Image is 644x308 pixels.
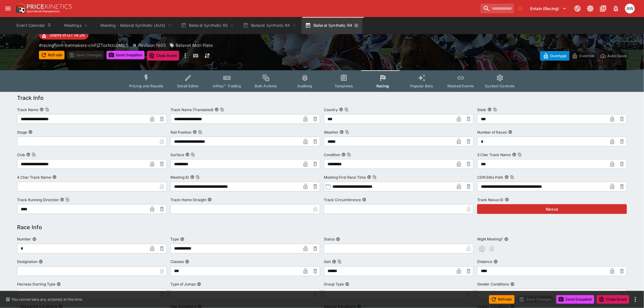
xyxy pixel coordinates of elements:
span: Related Events [447,84,474,88]
button: Meeting IDCopy To Clipboard [190,175,194,179]
button: Status [336,237,340,241]
span: Templates [334,84,353,88]
p: Track Home Straight [170,197,206,202]
button: 3 Char Track NameCopy To Clipboard [512,152,516,157]
button: Send Snapshot [107,51,145,59]
h5: Track Info [17,94,44,101]
button: Copy To Clipboard [493,107,497,112]
button: 4 Char Track Name [52,175,57,179]
button: Copy To Clipboard [338,260,342,264]
button: open drawer [2,3,13,14]
p: Weather [324,130,338,135]
button: Connected to PK [572,3,583,14]
button: Copy To Clipboard [347,152,351,157]
p: Overtype [550,53,567,59]
span: Popular Bets [410,84,433,88]
p: Track Circumference [324,197,361,202]
button: Documentation [598,3,609,14]
span: Bulk Actions [255,84,277,88]
p: Classes [170,259,184,264]
span: InPlay™ Trading [213,84,241,88]
p: Country [324,107,338,112]
button: Copy To Clipboard [373,175,377,179]
button: ClubCopy To Clipboard [26,152,30,157]
button: Harness Starting Type [57,282,61,286]
button: Refresh [39,51,65,59]
p: Distance [477,259,492,264]
button: Track NameCopy To Clipboard [40,107,44,112]
p: Starts in 07:14:26 [50,32,85,38]
button: Copy To Clipboard [345,107,349,112]
p: Harness Starting Type [17,282,55,287]
button: Ballarat Synthetic R3 [177,17,238,34]
p: Meeting First Race Time [324,175,366,180]
button: Override [569,51,597,61]
p: Stage [17,130,27,135]
button: Track Name (Translated)Copy To Clipboard [215,107,219,112]
p: Betavet Mdn Plate [176,42,213,48]
div: Event type filters [124,70,520,92]
p: Club [17,152,25,157]
button: Type [180,237,184,241]
button: Amanda Whitta [623,2,637,15]
button: Stage [28,130,33,134]
button: more [182,51,189,61]
button: Nexus [477,204,627,214]
button: Copy To Clipboard [191,152,195,157]
button: ConditionCopy To Clipboard [341,152,346,157]
button: Toggle light/dark mode [585,3,596,14]
button: Auto-Save [597,51,629,61]
button: Copy To Clipboard [345,130,349,134]
button: Meeting - Ballarat Synthetic (AUS) [97,17,176,34]
button: Classes [185,260,189,264]
p: 4 Char Track Name [17,175,51,180]
button: Distance [494,260,498,264]
p: Rail Position [170,130,191,135]
p: Surface [170,152,184,157]
p: Group Type [324,282,344,287]
p: 3 Char Track Name [477,152,511,157]
p: Type of Jumps [170,282,196,287]
button: Meeting First Race TimeCopy To Clipboard [367,175,371,179]
button: Copy To Clipboard [518,152,522,157]
button: GaitCopy To Clipboard [332,260,336,264]
p: CDN Silks Path [477,175,503,180]
span: Detail Editor [177,84,199,88]
button: No Bookmarks [515,4,525,13]
button: Meetings [57,17,96,34]
button: Copy To Clipboard [45,107,49,112]
button: Copy To Clipboard [198,130,202,134]
button: Track Nexus ID [505,198,509,202]
p: Number [17,236,31,242]
button: Send Snapshot [556,295,594,304]
button: Copy To Clipboard [196,175,200,179]
button: CDN Silks PathCopy To Clipboard [505,175,509,179]
h5: Race Info [17,224,42,231]
button: Ballarat Synthetic R4 [302,17,363,34]
p: Track Name [17,107,38,112]
p: Status [324,236,335,242]
p: Gender Conditions [477,282,509,287]
p: Condition [324,152,340,157]
button: Close Event [147,51,180,61]
button: Track Home Straight [208,198,212,202]
div: Betavet Mdn Plate [170,42,213,48]
button: Night Meeting? [504,237,509,241]
div: Amanda Whitta [625,4,635,13]
button: Copy To Clipboard [65,198,70,202]
button: Rail PositionCopy To Clipboard [193,130,197,134]
button: Select Tenant [527,4,570,13]
div: Start From [540,51,629,61]
p: Type [170,236,179,242]
img: Sportsbook Management [27,10,60,13]
span: Racing [376,84,389,88]
button: Copy To Clipboard [220,107,224,112]
p: Revision 1603 [138,42,166,48]
button: Overtype [540,51,569,61]
p: Number of Races [477,130,507,135]
button: Number of Races [508,130,513,134]
button: Type of Jumps [197,282,201,286]
button: Track Circumference [362,198,366,202]
span: System Controls [485,84,515,88]
button: Notifications [611,3,621,14]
